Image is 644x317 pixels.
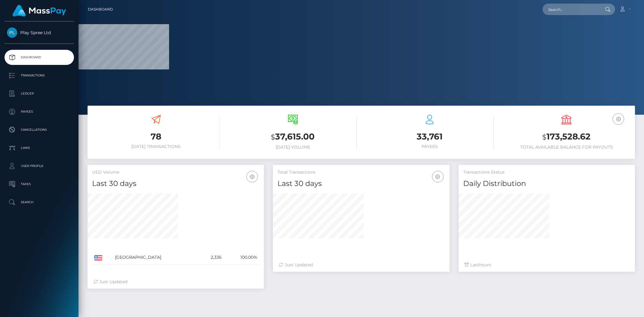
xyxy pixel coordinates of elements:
[5,158,74,174] a: User Profile
[7,162,72,171] p: User Profile
[94,255,102,261] img: US.png
[5,68,74,83] a: Transactions
[463,169,630,175] h5: Transactions Status
[5,30,74,35] span: Play Spree Ltd
[7,107,72,116] p: Payees
[7,125,72,134] p: Cancellations
[12,5,66,17] img: MassPay Logo
[92,169,259,175] h5: USD Volume
[5,140,74,155] a: Links
[92,144,220,149] h6: [DATE] Transactions
[503,145,630,150] h6: Total Available Balance for Payouts
[543,4,599,15] input: Search...
[366,144,494,149] h6: Payees
[7,89,72,98] p: Ledger
[5,122,74,137] a: Cancellations
[7,53,72,62] p: Dashboard
[7,71,72,80] p: Transactions
[366,131,494,142] h3: 33,761
[279,262,443,268] div: Just Updated
[5,50,74,65] a: Dashboard
[7,143,72,152] p: Links
[277,169,445,175] h5: Total Transactions
[542,133,546,141] small: $
[5,195,74,210] a: Search
[88,3,113,16] a: Dashboard
[7,198,72,207] p: Search
[224,251,259,264] td: 100.00%
[503,131,630,143] h3: 173,528.62
[92,178,259,189] h4: Last 30 days
[229,131,357,143] h3: 37,615.00
[5,104,74,119] a: Payees
[463,178,630,189] h4: Daily Distribution
[92,131,220,142] h3: 78
[113,251,198,264] td: [GEOGRAPHIC_DATA]
[94,279,258,285] div: Just Updated
[5,86,74,101] a: Ledger
[465,262,629,268] div: Last hours
[271,133,275,141] small: $
[229,145,357,150] h6: [DATE] Volume
[5,177,74,192] a: Taxes
[7,27,17,38] img: Play Spree Ltd
[277,178,445,189] h4: Last 30 days
[198,251,224,264] td: 2,336
[7,180,72,189] p: Taxes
